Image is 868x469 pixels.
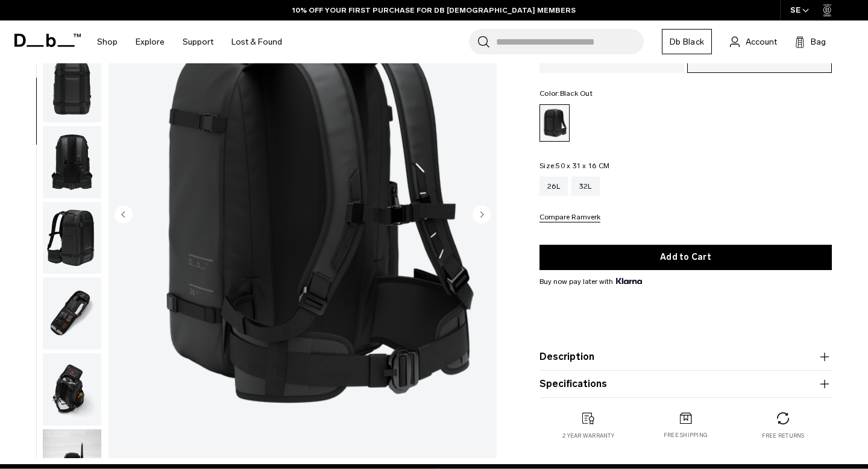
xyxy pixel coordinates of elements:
button: Ramverk_pro_bacpack_26L_black_out_2024_8.png [42,201,102,274]
a: 32L [571,177,600,196]
button: Ramverk_pro_bacpack_26L_black_out_2024_11.png [42,49,102,123]
a: Db Black [662,29,712,54]
img: Ramverk_pro_bacpack_26L_black_out_2024_11.png [43,50,101,122]
img: {"height" => 20, "alt" => "Klarna"} [616,278,642,284]
img: Ramverk_pro_bacpack_26L_black_out_2024_9.png [43,126,101,198]
button: Ramverk_pro_bacpack_26L_black_out_2024_9.png [42,125,102,199]
nav: Main Navigation [88,20,291,63]
a: Lost & Found [231,20,282,63]
a: Explore [136,20,165,63]
img: Ramverk_pro_bacpack_26L_black_out_2024_3.png [43,277,101,350]
button: Specifications [539,377,832,391]
a: 26L [539,177,568,196]
a: Shop [97,20,118,63]
img: Ramverk_pro_bacpack_26L_black_out_2024_8.png [43,201,101,274]
span: 50 x 31 x 16 CM [556,162,609,170]
button: Bag [795,34,826,49]
span: Black Out [560,89,593,98]
a: Support [183,20,213,63]
span: Buy now pay later with [539,276,642,287]
button: Previous slide [115,205,133,225]
legend: Color: [539,90,593,97]
a: Black Out [539,104,570,142]
legend: Size: [539,162,609,169]
button: Ramverk_pro_bacpack_26L_black_out_2024_4.png [42,353,102,426]
button: Next slide [473,205,491,225]
a: 10% OFF YOUR FIRST PURCHASE FOR DB [DEMOGRAPHIC_DATA] MEMBERS [292,5,576,16]
p: Free shipping [664,431,708,439]
span: Account [746,36,777,48]
button: Description [539,350,832,364]
button: Compare Ramverk [539,213,600,222]
span: Bag [811,36,826,48]
a: Account [730,34,777,49]
p: 2 year warranty [562,432,614,440]
button: Ramverk_pro_bacpack_26L_black_out_2024_3.png [42,277,102,350]
img: Ramverk_pro_bacpack_26L_black_out_2024_4.png [43,353,101,426]
p: Free returns [762,432,805,440]
button: Add to Cart [539,245,832,270]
